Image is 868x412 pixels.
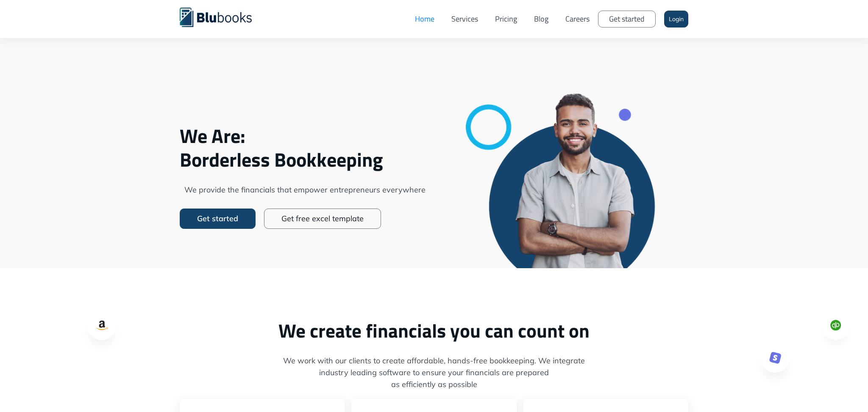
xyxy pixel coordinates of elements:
[664,11,688,27] a: Login
[180,367,688,379] span: industry leading software to ensure your financials are prepared
[443,6,487,32] a: Services
[264,209,381,229] a: Get free excel template
[598,11,656,27] a: Get started
[526,6,557,32] a: Blog
[180,355,688,367] span: We work with our clients to create affordable, hands-free bookkeeping. We integrate
[180,148,430,171] span: Borderless Bookkeeping
[487,6,526,32] a: Pricing
[180,184,430,196] span: We provide the financials that empower entrepreneurs everywhere
[180,124,430,148] span: We Are:
[180,319,688,342] h2: We create financials you can count on
[180,209,256,229] a: Get started
[557,6,598,32] a: Careers
[180,6,264,27] a: home
[180,379,688,390] span: as efficiently as possible
[406,6,443,32] a: Home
